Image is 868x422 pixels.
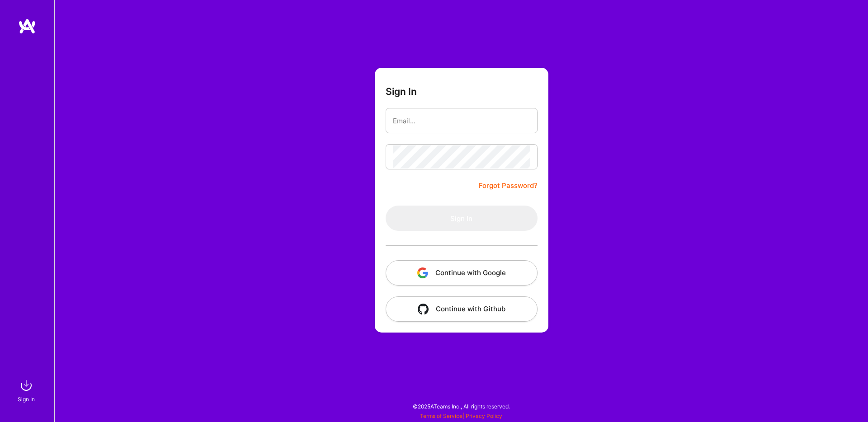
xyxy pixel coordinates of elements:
[479,180,538,191] a: Forgot Password?
[393,109,530,132] input: Email...
[417,267,428,278] img: icon
[420,413,502,419] span: |
[54,395,868,417] div: © 2025 ATeams Inc., All rights reserved.
[386,260,538,286] button: Continue with Google
[386,86,417,97] h3: Sign In
[386,206,538,231] button: Sign In
[386,296,538,322] button: Continue with Github
[17,376,35,394] img: sign in
[466,413,502,419] a: Privacy Policy
[420,413,462,419] a: Terms of Service
[18,394,35,404] div: Sign In
[418,304,429,314] img: icon
[19,376,35,404] a: sign inSign In
[18,18,36,34] img: logo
